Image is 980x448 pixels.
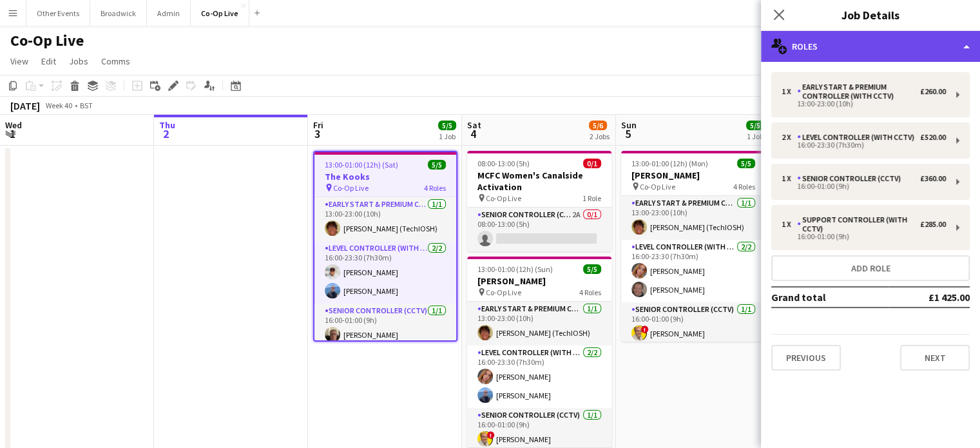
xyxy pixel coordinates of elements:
[314,171,456,182] h3: The Kooks
[621,240,765,302] app-card-role: Level Controller (with CCTV)2/216:00-23:30 (7h30m)[PERSON_NAME][PERSON_NAME]
[428,160,446,170] span: 5/5
[325,160,398,170] span: 13:00-01:00 (12h) (Sat)
[621,170,765,181] h3: [PERSON_NAME]
[771,255,970,281] button: Add role
[782,233,946,240] div: 16:00-01:00 (9h)
[465,126,481,141] span: 4
[590,131,610,141] div: 2 Jobs
[313,151,457,342] app-job-card: 13:00-01:00 (12h) (Sat)5/5The Kooks Co-Op Live4 RolesEarly Start & Premium Controller (with CCTV)...
[583,264,601,274] span: 5/5
[64,53,93,70] a: Jobs
[467,151,611,251] app-job-card: 08:00-13:00 (5h)0/1MCFC Women's Canalside Activation Co-Op Live1 RoleSenior Controller (CCTV)2A0/...
[920,87,946,96] div: £260.00
[631,159,708,168] span: 13:00-01:00 (12h) (Mon)
[589,121,607,130] span: 5/6
[5,53,34,70] a: View
[797,215,920,233] div: Support Controller (with CCTV)
[438,121,456,130] span: 5/5
[424,183,446,193] span: 4 Roles
[467,275,611,287] h3: [PERSON_NAME]
[900,345,970,371] button: Next
[477,264,553,274] span: 13:00-01:00 (12h) (Sun)
[10,99,40,112] div: [DATE]
[314,197,456,241] app-card-role: Early Start & Premium Controller (with CCTV)1/113:00-23:00 (10h)[PERSON_NAME] (TechIOSH)
[69,55,88,67] span: Jobs
[333,183,369,193] span: Co-Op Live
[782,183,946,190] div: 16:00-01:00 (9h)
[313,119,323,131] span: Fri
[96,53,135,70] a: Comms
[782,220,797,229] div: 1 x
[797,83,920,101] div: Early Start & Premium Controller (with CCTV)
[889,287,970,307] td: £1 425.00
[467,302,611,346] app-card-role: Early Start & Premium Controller (with CCTV)1/113:00-23:00 (10h)[PERSON_NAME] (TechIOSH)
[797,174,906,183] div: Senior Controller (CCTV)
[467,170,611,193] h3: MCFC Women's Canalside Activation
[782,142,946,148] div: 16:00-23:30 (7h30m)
[41,55,56,67] span: Edit
[477,159,530,168] span: 08:00-13:00 (5h)
[486,193,521,203] span: Co-Op Live
[311,126,323,141] span: 3
[621,302,765,346] app-card-role: Senior Controller (CCTV)1/116:00-01:00 (9h)![PERSON_NAME]
[771,345,841,371] button: Previous
[782,174,797,183] div: 1 x
[159,119,175,131] span: Thu
[782,87,797,96] div: 1 x
[26,1,90,26] button: Other Events
[920,174,946,183] div: £360.00
[101,55,130,67] span: Comms
[640,182,675,191] span: Co-Op Live
[467,208,611,251] app-card-role: Senior Controller (CCTV)2A0/108:00-13:00 (5h)
[761,6,980,23] h3: Job Details
[621,151,765,342] app-job-card: 13:00-01:00 (12h) (Mon)5/5[PERSON_NAME] Co-Op Live4 RolesEarly Start & Premium Controller (with C...
[797,133,919,142] div: Level Controller (with CCTV)
[747,131,764,141] div: 1 Job
[737,159,755,168] span: 5/5
[621,119,637,131] span: Sun
[920,133,946,142] div: £520.00
[147,1,191,26] button: Admin
[579,287,601,297] span: 4 Roles
[80,101,93,110] div: BST
[467,346,611,408] app-card-role: Level Controller (with CCTV)2/216:00-23:30 (7h30m)[PERSON_NAME][PERSON_NAME]
[314,241,456,304] app-card-role: Level Controller (with CCTV)2/216:00-23:30 (7h30m)[PERSON_NAME][PERSON_NAME]
[582,193,601,203] span: 1 Role
[5,119,22,131] span: Wed
[761,31,980,62] div: Roles
[621,196,765,240] app-card-role: Early Start & Premium Controller (with CCTV)1/113:00-23:00 (10h)[PERSON_NAME] (TechIOSH)
[43,101,75,110] span: Week 40
[486,287,521,297] span: Co-Op Live
[467,257,611,447] app-job-card: 13:00-01:00 (12h) (Sun)5/5[PERSON_NAME] Co-Op Live4 RolesEarly Start & Premium Controller (with C...
[10,55,28,67] span: View
[583,159,601,168] span: 0/1
[3,126,22,141] span: 1
[191,1,249,26] button: Co-Op Live
[619,126,637,141] span: 5
[439,131,456,141] div: 1 Job
[920,220,946,229] div: £285.00
[782,133,797,142] div: 2 x
[157,126,175,141] span: 2
[314,304,456,347] app-card-role: Senior Controller (CCTV)1/116:00-01:00 (9h)[PERSON_NAME]
[641,326,649,333] span: !
[90,1,147,26] button: Broadwick
[487,431,495,439] span: !
[771,287,889,307] td: Grand total
[467,119,481,131] span: Sat
[36,53,61,70] a: Edit
[746,121,764,130] span: 5/5
[10,31,84,50] h1: Co-Op Live
[782,101,946,107] div: 13:00-23:00 (10h)
[733,182,755,191] span: 4 Roles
